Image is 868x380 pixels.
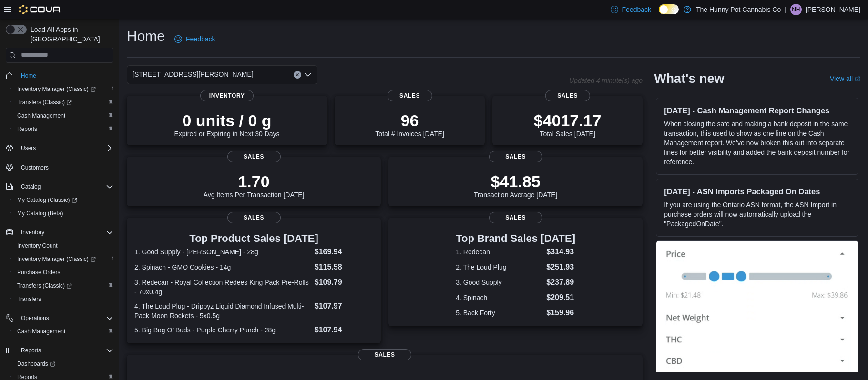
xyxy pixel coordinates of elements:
[127,27,165,46] h1: Home
[2,141,117,155] button: Users
[17,181,44,192] button: Catalog
[10,96,117,109] a: Transfers (Classic)
[21,164,49,171] span: Customers
[134,278,311,297] dt: 3. Redecan - Royal Collection Redees King Pack Pre-Rolls - 70x0.4g
[387,90,432,101] span: Sales
[13,123,41,135] a: Reports
[13,267,113,278] span: Purchase Orders
[534,111,602,138] div: Total Sales [DATE]
[21,72,36,80] span: Home
[227,151,281,162] span: Sales
[13,280,76,291] a: Transfers (Classic)
[315,300,373,312] dd: $107.97
[17,295,41,303] span: Transfers
[534,111,602,130] p: $4017.17
[546,292,575,303] dd: $209.51
[489,212,542,223] span: Sales
[10,193,117,207] a: My Catalog (Classic)
[17,142,113,154] span: Users
[13,326,69,337] a: Cash Management
[830,75,860,82] a: View allExternal link
[13,358,59,370] a: Dashboards
[546,246,575,258] dd: $314.93
[200,90,254,101] span: Inventory
[21,229,44,236] span: Inventory
[785,4,786,15] p: |
[204,172,305,199] div: Avg Items Per Transaction [DATE]
[204,172,305,191] p: 1.70
[10,207,117,220] button: My Catalog (Beta)
[806,4,860,15] p: [PERSON_NAME]
[134,301,311,320] dt: 4. The Loud Plug - Drippyz Liquid Diamond Infused Multi-Pack Moon Rockets - 5x0.5g
[17,196,77,204] span: My Catalog (Classic)
[315,261,373,273] dd: $115.58
[622,5,651,14] span: Feedback
[10,109,117,122] button: Cash Management
[315,324,373,336] dd: $107.94
[134,247,311,257] dt: 1. Good Supply - [PERSON_NAME] - 28g
[2,160,117,174] button: Customers
[456,262,542,272] dt: 2. The Loud Plug
[10,252,117,266] a: Inventory Manager (Classic)
[134,325,311,335] dt: 5. Big Bag O' Buds - Purple Cherry Punch - 28g
[375,111,444,130] p: 96
[456,278,542,287] dt: 3. Good Supply
[17,360,55,368] span: Dashboards
[17,312,113,324] span: Operations
[21,314,49,322] span: Operations
[13,194,81,206] a: My Catalog (Classic)
[13,83,113,95] span: Inventory Manager (Classic)
[358,349,411,360] span: Sales
[17,70,113,81] span: Home
[2,311,117,325] button: Operations
[474,172,558,199] div: Transaction Average [DATE]
[10,279,117,292] a: Transfers (Classic)
[546,277,575,288] dd: $237.89
[315,277,373,288] dd: $109.79
[13,110,113,121] span: Cash Management
[17,345,113,356] span: Reports
[13,267,64,278] a: Purchase Orders
[17,227,48,238] button: Inventory
[10,239,117,252] button: Inventory Count
[17,312,53,324] button: Operations
[546,261,575,273] dd: $251.93
[17,227,113,238] span: Inventory
[456,293,542,302] dt: 4. Spinach
[659,4,679,14] input: Dark Mode
[790,4,802,15] div: Nathan Horner
[17,99,72,106] span: Transfers (Classic)
[13,253,113,265] span: Inventory Manager (Classic)
[2,180,117,193] button: Catalog
[174,111,280,130] p: 0 units / 0 g
[13,293,45,305] a: Transfers
[17,161,113,173] span: Customers
[664,119,850,167] p: When closing the safe and making a bank deposit in the same transaction, this used to show as one...
[10,357,117,370] a: Dashboards
[17,255,96,263] span: Inventory Manager (Classic)
[474,172,558,191] p: $41.85
[13,123,113,135] span: Reports
[456,247,542,257] dt: 1. Redecan
[2,226,117,239] button: Inventory
[17,210,63,217] span: My Catalog (Beta)
[546,307,575,319] dd: $159.96
[17,125,37,133] span: Reports
[17,282,72,290] span: Transfers (Classic)
[134,233,373,244] h3: Top Product Sales [DATE]
[17,328,65,335] span: Cash Management
[174,111,280,138] div: Expired or Expiring in Next 30 Days
[186,34,215,44] span: Feedback
[13,253,100,265] a: Inventory Manager (Classic)
[171,30,219,49] a: Feedback
[13,240,113,251] span: Inventory Count
[664,200,850,229] p: If you are using the Ontario ASN format, the ASN Import in purchase orders will now automatically...
[569,77,643,84] p: Updated 4 minute(s) ago
[13,97,113,108] span: Transfers (Classic)
[375,111,444,138] div: Total # Invoices [DATE]
[13,83,100,95] a: Inventory Manager (Classic)
[294,71,301,79] button: Clear input
[10,266,117,279] button: Purchase Orders
[17,112,65,120] span: Cash Management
